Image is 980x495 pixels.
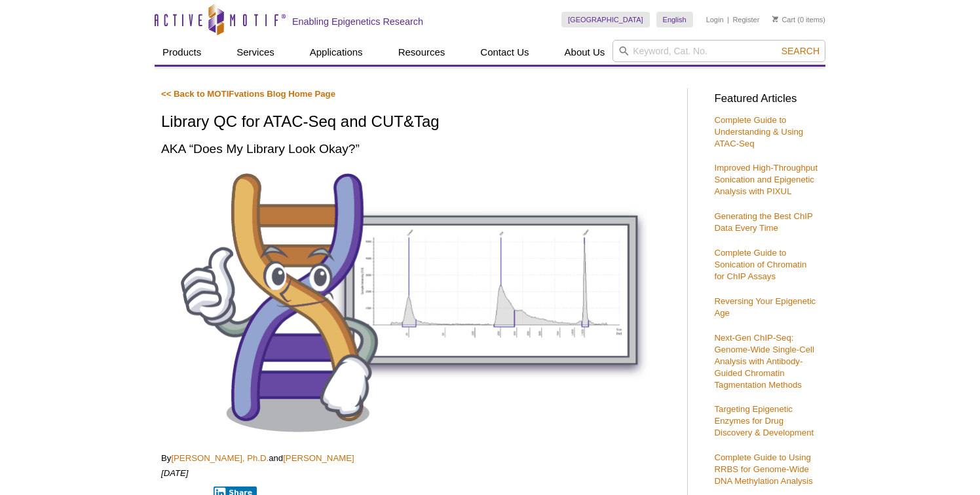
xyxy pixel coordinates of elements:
a: Resources [390,40,453,65]
a: Products [155,40,209,65]
h1: Library QC for ATAC-Seq and CUT&Tag [161,113,674,132]
h2: AKA “Does My Library Look Okay?” [161,140,674,158]
a: Services [229,40,282,65]
a: Login [706,15,724,24]
img: Library QC for ATAC-Seq and CUT&Tag [161,167,674,437]
a: [PERSON_NAME], Ph.D. [171,453,269,463]
a: << Back to MOTIFvations Blog Home Page [161,89,335,99]
a: About Us [557,40,613,65]
li: | [727,12,729,27]
a: Complete Guide to Sonication of Chromatin for ChIP Assays [714,248,806,281]
li: (0 items) [772,12,825,27]
a: Improved High-Throughput Sonication and Epigenetic Analysis with PIXUL [714,163,818,196]
a: [PERSON_NAME] [283,453,354,463]
a: Applications [302,40,371,65]
input: Keyword, Cat. No. [612,40,825,62]
a: [GEOGRAPHIC_DATA] [561,12,650,27]
a: Complete Guide to Understanding & Using ATAC-Seq [714,115,803,148]
a: Contact Us [472,40,537,65]
a: Generating the Best ChIP Data Every Time [714,211,812,233]
a: Register [732,15,759,24]
h2: Enabling Epigenetics Research [292,16,423,27]
a: Cart [772,15,795,24]
h3: Featured Articles [714,94,819,105]
em: [DATE] [161,468,189,478]
a: Reversing Your Epigenetic Age [714,296,816,318]
a: Targeting Epigenetic Enzymes for Drug Discovery & Development [714,404,814,437]
span: Search [782,46,820,56]
img: Your Cart [772,16,778,22]
a: Next-Gen ChIP-Seq: Genome-Wide Single-Cell Analysis with Antibody-Guided Chromatin Tagmentation M... [714,333,814,390]
button: Search [778,45,823,57]
a: English [656,12,693,27]
a: Complete Guide to Using RRBS for Genome-Wide DNA Methylation Analysis [714,452,812,486]
p: By and [161,452,674,464]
